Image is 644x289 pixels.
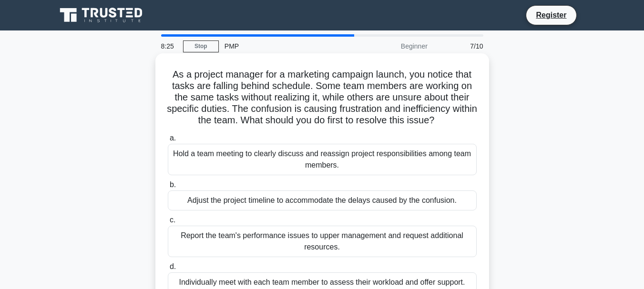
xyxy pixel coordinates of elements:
[350,37,433,56] div: Beginner
[170,134,176,142] span: a.
[167,69,478,127] h5: As a project manager for a marketing campaign launch, you notice that tasks are falling behind sc...
[183,40,219,52] a: Stop
[168,190,477,210] div: Adjust the project timeline to accommodate the delays caused by the confusion.
[530,9,572,21] a: Register
[170,262,176,270] span: d.
[168,226,477,257] div: Report the team's performance issues to upper management and request additional resources.
[168,144,477,175] div: Hold a team meeting to clearly discuss and reassign project responsibilities among team members.
[155,37,183,56] div: 8:25
[219,37,350,56] div: PMP
[170,180,176,189] span: b.
[170,216,175,224] span: c.
[433,37,489,56] div: 7/10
